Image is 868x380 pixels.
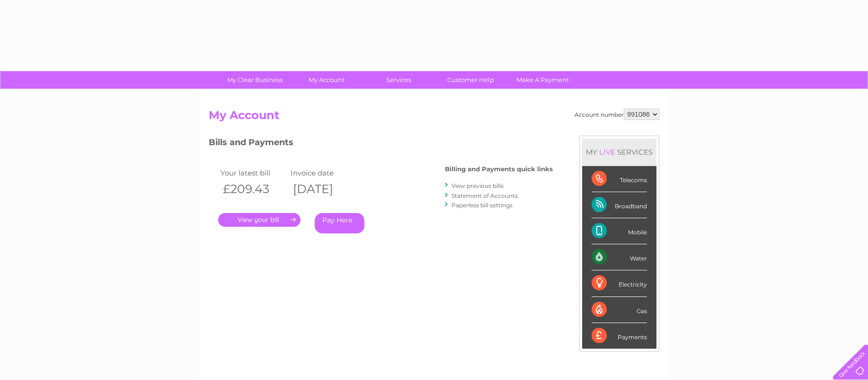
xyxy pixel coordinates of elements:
div: Broadband [592,192,647,218]
div: Telecoms [592,166,647,192]
a: Pay Here [315,213,364,233]
div: LIVE [597,148,617,157]
td: Your latest bill [218,167,288,179]
h3: Bills and Payments [209,136,553,152]
a: Customer Help [432,71,510,89]
a: Statement of Accounts [452,192,518,199]
a: My Clear Business [216,71,294,89]
th: [DATE] [288,179,358,199]
div: Account number [575,109,659,120]
td: Invoice date [288,167,358,179]
div: Electricity [592,270,647,297]
th: £209.43 [218,179,288,199]
div: Payments [592,323,647,349]
div: Water [592,244,647,270]
a: My Account [288,71,366,89]
a: View previous bills [452,182,504,189]
a: Paperless bill settings [452,202,513,209]
div: MY SERVICES [582,139,656,166]
div: Gas [592,297,647,323]
a: Make A Payment [504,71,582,89]
div: Mobile [592,218,647,244]
h2: My Account [209,109,659,127]
a: . [218,213,301,227]
h4: Billing and Payments quick links [445,166,553,173]
a: Services [360,71,438,89]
